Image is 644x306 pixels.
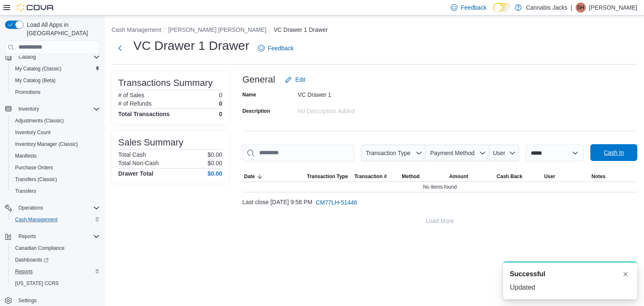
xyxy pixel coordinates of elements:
[12,163,100,173] span: Purchase Orders
[621,269,631,279] button: Dismiss toast
[12,139,81,149] a: Inventory Manager (Classic)
[8,162,103,174] button: Purchase Orders
[282,71,309,88] button: Edit
[15,153,36,159] span: Manifests
[510,269,631,279] div: Notification
[12,255,52,265] a: Dashboards
[354,173,387,180] span: Transaction #
[12,75,100,86] span: My Catalog (Beta)
[316,198,357,207] span: CM77LH-51446
[8,214,103,226] button: Cash Management
[15,295,100,306] span: Settings
[449,173,468,180] span: Amount
[15,141,78,148] span: Inventory Manager (Classic)
[12,116,67,126] a: Adjustments (Classic)
[118,160,159,166] h6: Total Non-Cash
[168,26,266,33] button: [PERSON_NAME] [PERSON_NAME]
[118,151,146,158] h6: Total Cash
[208,160,222,166] p: $0.00
[17,3,55,12] img: Cova
[12,255,100,265] span: Dashboards
[15,216,57,223] span: Cash Management
[15,65,62,72] span: My Catalog (Classic)
[112,26,161,33] button: Cash Management
[426,217,454,225] span: Load More
[12,174,60,184] a: Transfers (Classic)
[15,89,41,96] span: Promotions
[18,205,43,211] span: Operations
[118,170,153,177] h4: Drawer Total
[12,87,44,97] a: Promotions
[18,106,39,112] span: Inventory
[12,75,59,86] a: My Catalog (Beta)
[254,40,297,57] a: Feedback
[312,194,361,211] button: CM77LH-51446
[15,188,36,194] span: Transfers
[15,245,65,252] span: Canadian Compliance
[8,63,103,75] button: My Catalog (Classic)
[295,75,305,84] span: Edit
[242,145,354,161] input: This is a search bar. As you type, the results lower in the page will automatically filter.
[571,3,572,13] p: |
[493,150,506,156] span: User
[8,75,103,86] button: My Catalog (Beta)
[423,184,457,190] span: No items found
[402,173,420,180] span: Method
[118,111,170,117] h4: Total Transactions
[576,3,586,13] div: Soo Han
[510,283,631,293] div: Updated
[15,231,100,241] span: Reports
[590,171,637,182] button: Notes
[208,170,222,177] h4: $0.00
[8,242,103,254] button: Canadian Compliance
[12,278,100,288] span: Washington CCRS
[12,186,100,196] span: Transfers
[12,87,100,97] span: Promotions
[461,3,486,12] span: Feedback
[15,296,40,306] a: Settings
[8,138,103,150] button: Inventory Manager (Classic)
[577,3,584,13] span: SH
[268,44,293,52] span: Feedback
[219,100,222,107] p: 0
[12,215,61,225] a: Cash Management
[15,129,51,136] span: Inventory Count
[12,151,100,161] span: Manifests
[15,104,100,114] span: Inventory
[366,150,410,156] span: Transaction Type
[208,151,222,158] p: $0.00
[495,171,543,182] button: Cash Back
[12,127,100,137] span: Inventory Count
[242,194,637,211] div: Last close [DATE] 9:58 PM
[18,54,36,60] span: Catalog
[8,127,103,138] button: Inventory Count
[15,268,33,275] span: Reports
[15,203,47,213] button: Operations
[15,176,57,183] span: Transfers (Classic)
[118,78,213,88] h3: Transactions Summary
[15,231,39,241] button: Reports
[242,91,256,98] label: Name
[12,139,100,149] span: Inventory Manager (Classic)
[8,150,103,162] button: Manifests
[12,127,54,137] a: Inventory Count
[604,148,624,157] span: Cash In
[15,52,39,62] button: Catalog
[8,254,103,266] a: Dashboards
[426,145,489,161] button: Payment Method
[526,3,567,13] p: Cannabis Jacks
[12,163,57,173] a: Purchase Orders
[15,117,64,124] span: Adjustments (Classic)
[12,174,100,184] span: Transfers (Classic)
[15,257,49,263] span: Dashboards
[592,173,605,180] span: Notes
[305,171,353,182] button: Transaction Type
[12,64,100,74] span: My Catalog (Classic)
[15,77,56,84] span: My Catalog (Beta)
[2,231,103,242] button: Reports
[430,150,475,156] span: Payment Method
[242,213,637,229] button: Load More
[8,266,103,277] button: Reports
[2,103,103,115] button: Inventory
[8,174,103,185] button: Transfers (Classic)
